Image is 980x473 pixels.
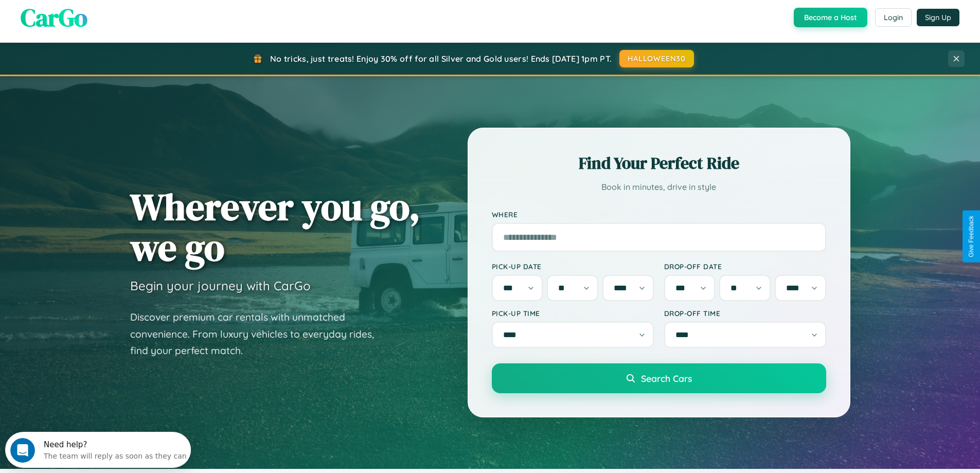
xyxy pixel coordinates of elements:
[21,1,87,34] span: CarGo
[492,180,826,195] p: Book in minutes, drive in style
[794,8,867,27] button: Become a Host
[492,262,654,271] label: Pick-up Date
[39,17,182,28] div: The team will reply as soon as they can
[875,8,912,27] button: Login
[968,216,975,257] div: Give Feedback
[39,9,182,17] div: Need help?
[619,50,694,67] button: HALLOWEEN30
[664,309,826,318] label: Drop-off Time
[130,309,387,359] p: Discover premium car rentals with unmatched convenience. From luxury vehicles to everyday rides, ...
[5,432,191,468] iframe: Intercom live chat discovery launcher
[492,152,826,174] h2: Find Your Perfect Ride
[130,186,420,268] h1: Wherever you go, we go
[492,309,654,318] label: Pick-up Time
[10,438,35,463] iframe: Intercom live chat
[641,373,692,384] span: Search Cars
[492,210,826,219] label: Where
[664,262,826,271] label: Drop-off Date
[4,4,191,32] div: Open Intercom Messenger
[270,54,612,64] span: No tricks, just treats! Enjoy 30% off for all Silver and Gold users! Ends [DATE] 1pm PT.
[492,363,826,393] button: Search Cars
[917,9,959,26] button: Sign Up
[130,278,311,293] h3: Begin your journey with CarGo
